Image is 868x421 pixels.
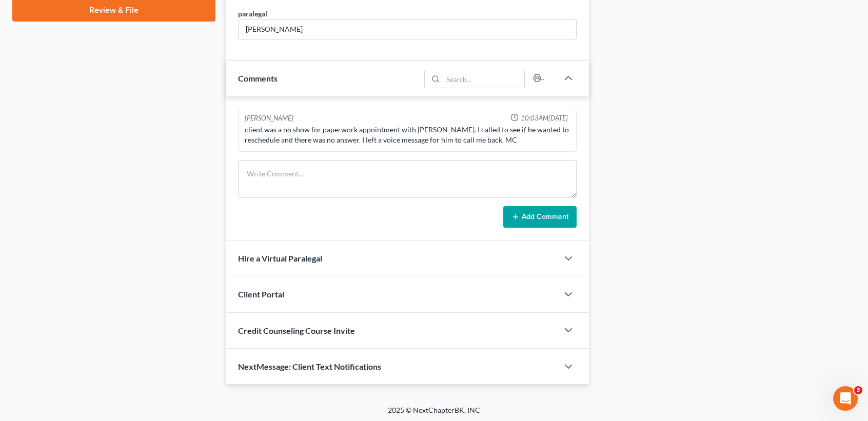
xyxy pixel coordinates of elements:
[443,70,525,88] input: Search...
[238,253,322,263] span: Hire a Virtual Paralegal
[239,19,576,39] input: --
[238,8,267,19] div: paralegal
[503,206,577,228] button: Add Comment
[238,326,355,335] span: Credit Counseling Course Invite
[238,73,278,83] span: Comments
[521,113,568,123] span: 10:03AM[DATE]
[245,125,570,145] div: client was a no show for paperwork appointment with [PERSON_NAME]. I called to see if he wanted t...
[245,113,293,123] div: [PERSON_NAME]
[854,386,862,394] span: 3
[238,289,284,299] span: Client Portal
[833,386,858,411] iframe: Intercom live chat
[238,362,381,371] span: NextMessage: Client Text Notifications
